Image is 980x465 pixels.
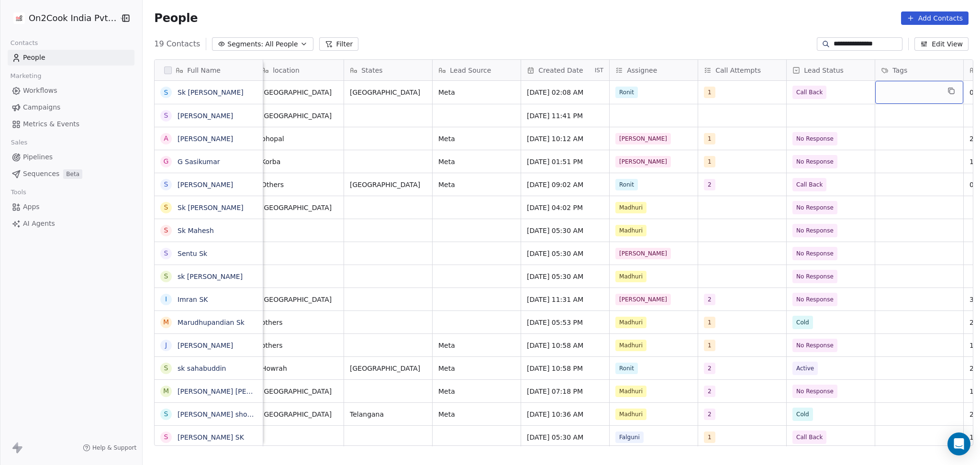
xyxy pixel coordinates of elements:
span: AI Agents [23,219,55,229]
div: S [164,88,168,98]
span: 2 [704,409,715,420]
span: No Response [796,249,834,258]
span: IST [595,66,604,74]
button: On2Cook India Pvt. Ltd. [11,10,112,26]
span: Metrics & Events [23,119,79,129]
span: [GEOGRAPHIC_DATA] [350,180,426,189]
span: States [361,66,382,75]
a: Pipelines [8,149,134,165]
a: Sk [PERSON_NAME] [178,204,244,211]
span: Ronit [615,87,638,98]
span: Madhuri [615,202,646,213]
span: 2 [704,179,715,190]
span: 2 [704,294,715,305]
span: 1 [704,87,715,98]
span: Meta [438,134,515,144]
div: location [256,60,344,80]
span: No Response [796,295,834,304]
span: People [23,53,45,63]
div: M [163,317,169,327]
span: Howrah [261,364,338,373]
a: AI Agents [8,216,134,232]
span: 1 [704,133,715,144]
span: Call Attempts [715,66,761,75]
span: Call Back [796,432,823,442]
span: [GEOGRAPHIC_DATA] [350,364,426,373]
a: [PERSON_NAME] [PERSON_NAME] [178,387,291,395]
span: Telangana [350,410,426,419]
span: All People [265,39,298,49]
span: [PERSON_NAME] [615,294,671,305]
div: Call Attempts [698,60,786,80]
span: No Response [796,341,834,350]
span: Madhuri [615,340,646,351]
button: Edit View [914,37,969,51]
span: 19 Contacts [154,38,200,50]
div: Tags [875,60,963,80]
span: bhopal [261,134,338,144]
span: Pipelines [23,152,53,162]
span: Madhuri [615,271,646,282]
span: No Response [796,157,834,166]
span: 1 [704,340,715,351]
span: Madhuri [615,317,646,328]
div: S [164,111,168,121]
div: Assignee [610,60,698,80]
span: [DATE] 05:30 AM [527,226,603,235]
div: Lead Source [433,60,521,80]
span: Falguni [615,432,644,443]
span: [DATE] 05:30 AM [527,432,603,442]
span: Call Back [796,180,823,189]
span: Meta [438,88,515,97]
span: Meta [438,364,515,373]
span: Madhuri [615,225,646,236]
span: [DATE] 01:51 PM [527,157,603,166]
a: sk sahabuddin [178,365,226,372]
span: [DATE] 11:31 AM [527,295,603,304]
div: S [164,432,168,442]
span: Tools [7,185,30,199]
span: [DATE] 04:02 PM [527,203,603,212]
span: Tags [892,66,907,75]
span: others [261,318,338,327]
div: States [344,60,432,80]
span: People [154,11,198,25]
a: [PERSON_NAME] [178,342,233,349]
span: Lead Status [804,66,844,75]
span: 1 [704,156,715,167]
span: [GEOGRAPHIC_DATA] [261,111,338,121]
div: J [165,340,167,350]
span: [GEOGRAPHIC_DATA] [261,203,338,212]
span: Cold [796,318,809,327]
span: [GEOGRAPHIC_DATA] [350,88,426,97]
span: [DATE] 10:12 AM [527,134,603,144]
span: On2Cook India Pvt. Ltd. [29,12,117,24]
div: S [164,225,168,235]
span: [GEOGRAPHIC_DATA] [261,410,338,419]
span: No Response [796,226,834,235]
span: Campaigns [23,102,60,112]
span: Active [796,364,814,373]
div: Created DateIST [521,60,609,80]
span: [GEOGRAPHIC_DATA] [261,295,338,304]
a: Campaigns [8,100,134,115]
a: Metrics & Events [8,116,134,132]
span: [DATE] 09:02 AM [527,180,603,189]
span: 1 [704,432,715,443]
span: Meta [438,387,515,396]
span: Meta [438,410,515,419]
span: [DATE] 05:30 AM [527,272,603,281]
span: Others [261,180,338,189]
a: [PERSON_NAME] [178,112,233,120]
img: on2cook%20logo-04%20copy.jpg [13,12,25,24]
span: No Response [796,134,834,144]
div: I [165,294,167,304]
span: [DATE] 11:41 PM [527,111,603,121]
span: [PERSON_NAME] [615,248,671,259]
span: Meta [438,180,515,189]
button: Add Contacts [901,11,969,25]
span: Lead Source [450,66,491,75]
span: [DATE] 07:18 PM [527,387,603,396]
div: G [164,156,169,166]
a: Sk [PERSON_NAME] [178,89,244,96]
